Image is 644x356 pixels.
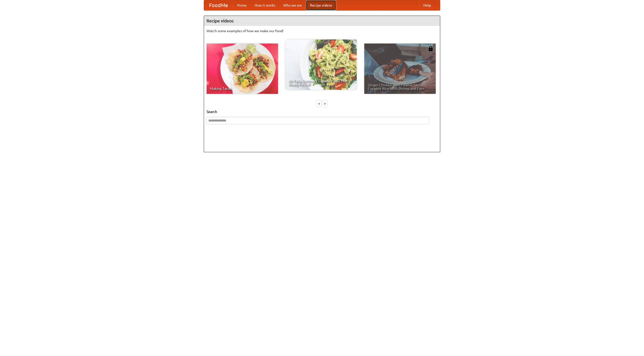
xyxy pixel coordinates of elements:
div: » [323,100,327,107]
a: FoodMe [204,0,233,10]
div: « [317,100,321,107]
a: Recipe videos [306,0,336,10]
img: 483408.png [428,46,433,51]
a: Making Tacos [207,44,278,94]
h5: Search [207,109,437,114]
a: How it works [251,0,279,10]
a: Who we are [279,0,306,10]
p: Watch some examples of how we make our food! [207,28,437,33]
h4: Recipe videos [204,16,440,26]
span: Making Tacos [210,87,274,90]
a: An Easy, Summery Tomato Pasta That's Ready for Fall [285,39,357,90]
a: Home [233,0,251,10]
span: An Easy, Summery Tomato Pasta That's Ready for Fall [289,79,353,86]
a: Help [419,0,435,10]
